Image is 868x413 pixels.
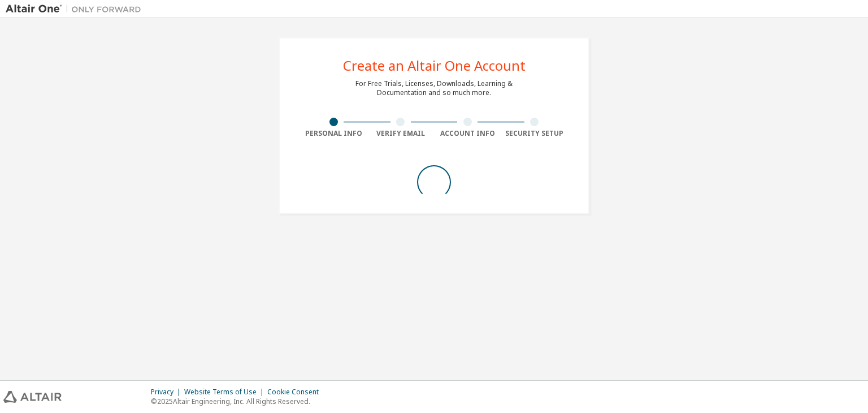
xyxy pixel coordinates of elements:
[184,388,267,397] div: Website Terms of Use
[267,388,325,397] div: Cookie Consent
[367,129,435,138] div: Verify Email
[6,3,147,15] img: Altair One
[151,397,325,406] p: © 2025 Altair Engineering, Inc. All Rights Reserved.
[3,391,62,403] img: altair_logo.svg
[300,129,367,138] div: Personal Info
[151,388,184,397] div: Privacy
[343,59,526,72] div: Create an Altair One Account
[501,129,568,138] div: Security Setup
[434,129,501,138] div: Account Info
[355,79,513,97] div: For Free Trials, Licenses, Downloads, Learning & Documentation and so much more.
